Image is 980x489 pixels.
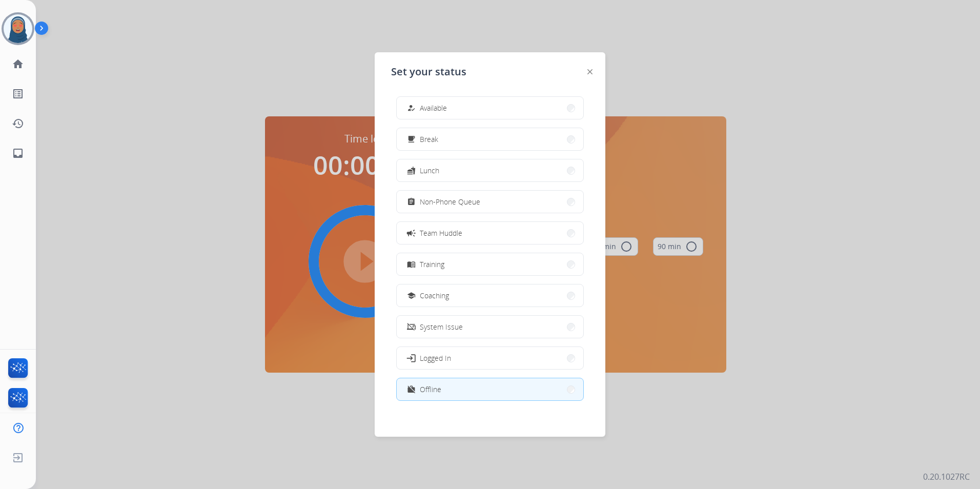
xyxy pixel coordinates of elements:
span: Break [420,134,438,145]
mat-icon: history [12,117,24,130]
button: Team Huddle [397,222,583,244]
span: Offline [420,384,441,395]
mat-icon: fastfood [407,166,416,175]
span: Training [420,259,444,270]
p: 0.20.1027RC [923,471,970,483]
mat-icon: campaign [406,228,416,238]
mat-icon: free_breakfast [407,135,416,144]
span: Available [420,103,447,113]
mat-icon: login [406,353,416,363]
span: Logged In [420,353,451,363]
span: Set your status [391,65,466,79]
button: Offline [397,378,583,400]
span: System Issue [420,321,463,332]
img: avatar [4,14,32,43]
mat-icon: phonelink_off [407,322,416,331]
mat-icon: home [12,58,24,70]
mat-icon: assignment [407,197,416,206]
button: Lunch [397,159,583,181]
mat-icon: menu_book [407,260,416,269]
button: Non-Phone Queue [397,191,583,213]
mat-icon: list_alt [12,88,24,100]
span: Team Huddle [420,228,462,238]
span: Non-Phone Queue [420,196,480,207]
button: Available [397,97,583,119]
button: Logged In [397,347,583,369]
mat-icon: how_to_reg [407,104,416,112]
span: Lunch [420,165,439,176]
img: close-button [587,69,593,74]
button: System Issue [397,316,583,338]
span: Coaching [420,290,449,301]
button: Break [397,128,583,150]
button: Training [397,253,583,275]
mat-icon: school [407,291,416,300]
mat-icon: work_off [407,385,416,394]
mat-icon: inbox [12,147,24,159]
button: Coaching [397,284,583,307]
